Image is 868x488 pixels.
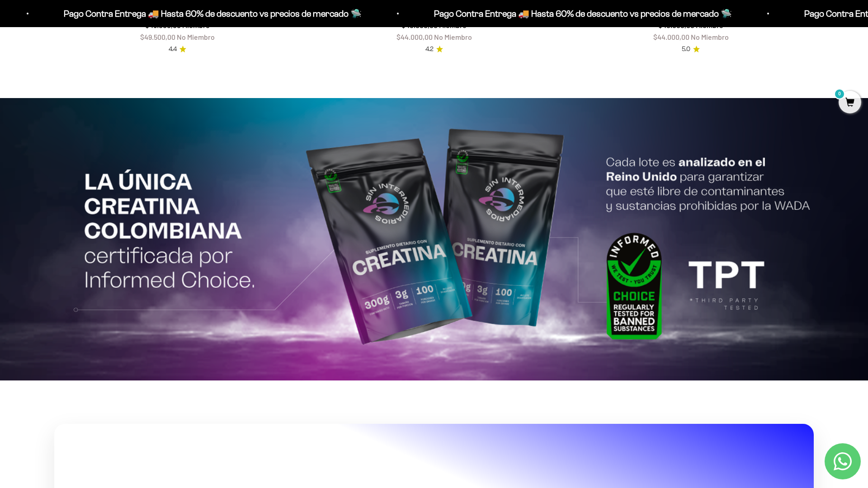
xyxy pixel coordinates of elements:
[682,44,700,54] a: 5.05.0 de 5.0 estrellas
[691,33,729,41] span: No Miembro
[428,6,726,21] p: Pago Contra Entrega 🚚 Hasta 60% de descuento vs precios de mercado 🛸
[425,44,434,54] span: 4.2
[169,44,177,54] span: 4.4
[396,33,433,41] span: $44.000,00
[834,89,845,99] mark: 0
[177,33,215,41] span: No Miembro
[682,44,690,54] span: 5.0
[839,98,861,108] a: 0
[434,33,472,41] span: No Miembro
[169,44,186,54] a: 4.44.4 de 5.0 estrellas
[653,33,689,41] span: $44.000,00
[57,6,355,21] p: Pago Contra Entrega 🚚 Hasta 60% de descuento vs precios de mercado 🛸
[425,44,443,54] a: 4.24.2 de 5.0 estrellas
[140,33,175,41] span: $49.500,00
